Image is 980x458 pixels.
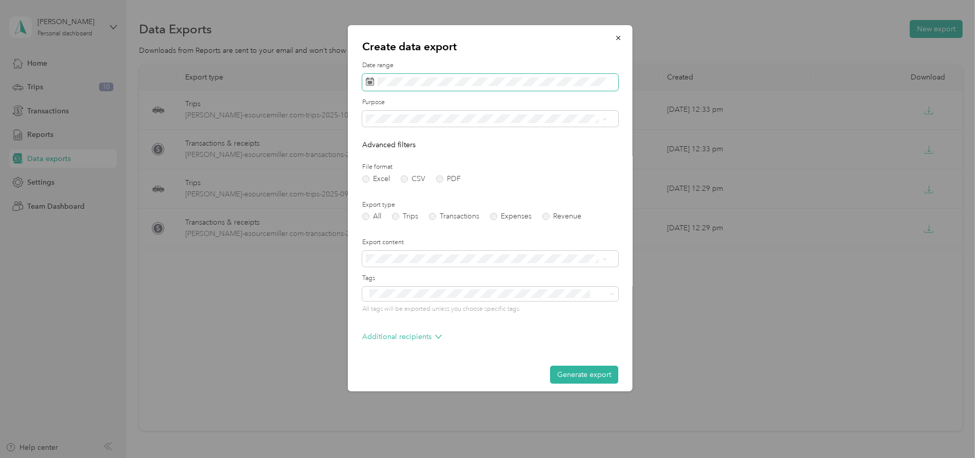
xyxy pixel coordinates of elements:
button: Generate export [550,366,618,384]
label: Transactions [429,213,479,220]
label: All [362,213,381,220]
p: All tags will be exported unless you choose specific tags. [362,305,618,314]
label: Trips [392,213,418,220]
label: File format [362,163,618,172]
label: Tags [362,274,618,283]
label: Excel [362,175,390,183]
label: Export content [362,238,618,247]
p: Advanced filters [362,140,618,150]
label: Revenue [542,213,581,220]
label: Purpose [362,98,618,107]
label: CSV [401,175,425,183]
p: Additional recipients [362,331,442,342]
label: PDF [436,175,461,183]
label: Export type [362,201,618,210]
p: Create data export [362,39,618,54]
iframe: Everlance-gr Chat Button Frame [923,401,980,458]
label: Expenses [490,213,532,220]
label: Date range [362,61,618,70]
